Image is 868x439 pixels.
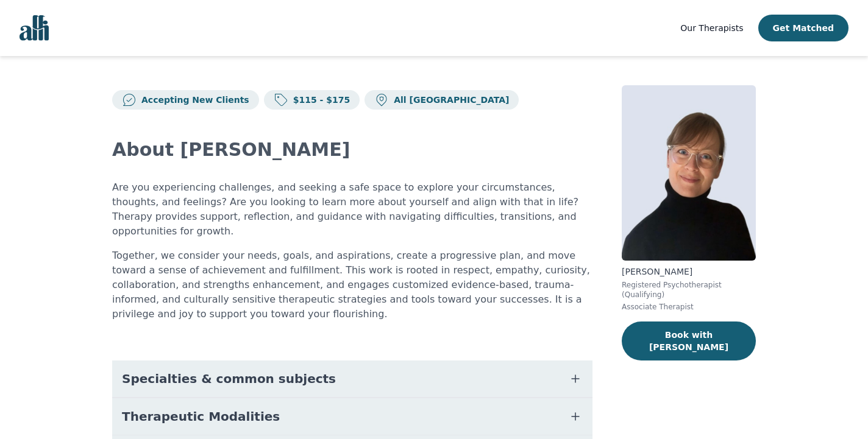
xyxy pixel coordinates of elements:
p: Registered Psychotherapist (Qualifying) [622,280,756,300]
button: Book with [PERSON_NAME] [622,321,756,360]
span: Our Therapists [680,23,743,33]
button: Get Matched [758,15,848,41]
span: Therapeutic Modalities [122,408,280,425]
p: $115 - $175 [288,94,350,106]
button: Therapeutic Modalities [112,398,592,435]
img: alli logo [20,15,49,41]
p: Accepting New Clients [137,94,249,106]
button: Specialties & common subjects [112,360,592,397]
span: Specialties & common subjects [122,370,336,387]
p: [PERSON_NAME] [622,265,756,278]
p: Associate Therapist [622,302,756,312]
p: Are you experiencing challenges, and seeking a safe space to explore your circumstances, thoughts... [112,180,592,239]
h2: About [PERSON_NAME] [112,139,592,161]
p: Together, we consider your needs, goals, and aspirations, create a progressive plan, and move tow... [112,248,592,321]
img: Angela_Earl [622,85,756,261]
a: Our Therapists [680,21,743,35]
p: All [GEOGRAPHIC_DATA] [389,94,509,106]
